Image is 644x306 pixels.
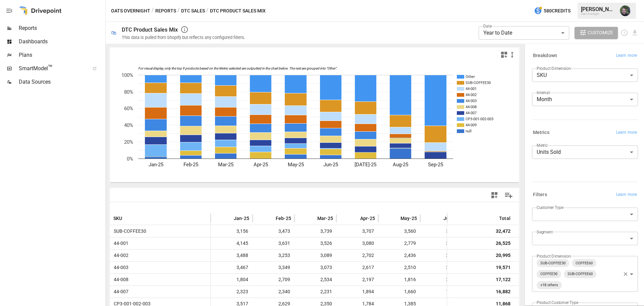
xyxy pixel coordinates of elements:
span: 3,707 [340,225,375,237]
span: 3,349 [256,262,291,273]
text: SUB-COFFEE30 [466,81,491,85]
span: 3,631 [256,237,291,249]
div: / [206,7,209,15]
button: Sort [433,214,443,223]
svg: A chart. [110,61,514,182]
span: 44-003 [111,262,128,273]
text: Jan-25 [149,162,163,168]
text: 44-003 [466,99,477,103]
span: 1,667 [424,286,459,298]
span: Learn more [616,191,637,198]
span: COFFEE60 [573,259,595,267]
text: 44-002 [466,93,477,97]
div: Month [532,93,638,106]
span: 3,253 [256,250,291,261]
span: Feb-25 [276,215,291,222]
button: Sort [266,214,275,223]
button: Reports [155,7,176,15]
text: [DATE]-25 [355,162,376,168]
button: Sort [350,214,360,223]
div: DTC Product Sales Mix [122,27,178,33]
text: 44-001 [466,87,477,91]
span: 3,089 [298,250,333,261]
span: 2,436 [382,250,417,261]
text: Aug-25 [393,162,408,168]
label: Metric [537,142,548,148]
label: Interval [537,90,550,95]
div: 32,472 [496,225,511,237]
span: Mar-25 [317,215,333,222]
span: 2,779 [382,237,417,249]
span: 2,702 [340,250,375,261]
button: Sort [123,214,132,223]
text: 80% [124,89,133,95]
div: 17,122 [496,274,511,286]
span: 44-007 [111,286,128,298]
text: 40% [124,122,133,128]
span: 3,488 [214,250,249,261]
span: 2,510 [382,262,417,273]
span: 3,073 [298,262,333,273]
img: Rick DeKeizer [620,5,631,16]
button: Download report [631,29,639,37]
span: 3,156 [214,225,249,237]
text: For visual display, only the top 9 products based on the Metric selected are outputted in the cha... [138,67,337,71]
span: 4,145 [214,237,249,249]
div: / [152,7,154,15]
span: 2,635 [424,237,459,249]
div: 26,525 [496,237,511,249]
span: 580 Credits [544,7,571,15]
button: Customize [575,27,618,39]
span: SUB-COFFEE30 [111,225,146,237]
text: Feb-25 [183,162,198,168]
span: 3,526 [298,237,333,249]
text: 44-008 [466,105,477,109]
div: This data is pulled from Shopify but reflects any configured filters. [122,35,245,40]
span: 2,341 [424,262,459,273]
span: COFFEE30 [538,270,560,278]
span: Jun-25 [443,215,459,222]
text: 44-007 [466,111,477,115]
div: Total [499,216,511,221]
div: 16,882 [496,286,511,298]
span: 2,323 [214,286,249,298]
span: Learn more [616,52,637,59]
span: May-25 [400,215,417,222]
div: SKU [532,69,638,82]
div: 🛍 [111,30,116,36]
text: 44-009 [466,123,477,127]
span: SUB-COFFEE60 [565,270,595,278]
text: null [466,129,472,133]
text: May-25 [288,162,304,168]
span: 1,804 [214,274,249,286]
span: Dashboards [19,38,104,46]
button: DTC Sales [181,7,205,15]
h6: Metrics [533,129,549,136]
span: Data Sources [19,78,104,86]
label: Product Dimension [537,253,571,259]
span: SUB-COFFEE30 [538,259,568,267]
h6: Filters [533,191,547,199]
span: SmartModel [19,64,85,73]
button: Manage Columns [501,188,516,203]
span: SKU [113,215,122,222]
span: 44-008 [111,274,128,286]
div: Units Sold [532,145,638,159]
span: 44-002 [111,250,128,261]
label: Product Dimension [537,65,571,71]
text: Other [466,75,475,79]
button: Rick DeKeizer [616,1,635,20]
span: Plans [19,51,104,59]
span: Jan-25 [234,215,249,222]
label: Customer Type [537,205,563,210]
span: 3,080 [340,237,375,249]
span: 3,473 [256,225,291,237]
span: 2,067 [424,274,459,286]
text: 20% [124,139,133,145]
span: 1,894 [340,286,375,298]
span: 1,816 [382,274,417,286]
h6: Breakdown [533,52,557,59]
text: 60% [124,105,133,112]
